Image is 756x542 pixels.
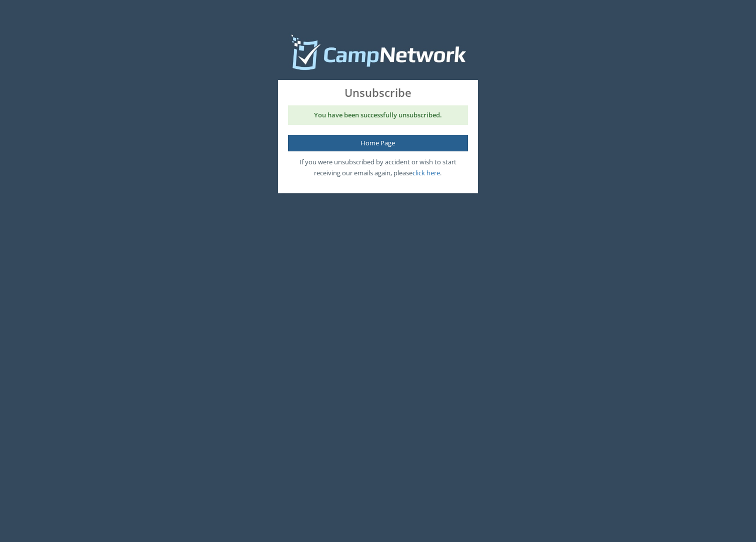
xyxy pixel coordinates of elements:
[412,168,440,177] a: click here
[288,32,467,72] img: Camp Network
[288,85,468,100] span: Unsubscribe
[314,110,442,119] strong: You have been successfully unsubscribed.
[288,156,468,178] p: If you were unsubscribed by accident or wish to start receiving our emails again, please .
[288,135,468,151] a: Home Page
